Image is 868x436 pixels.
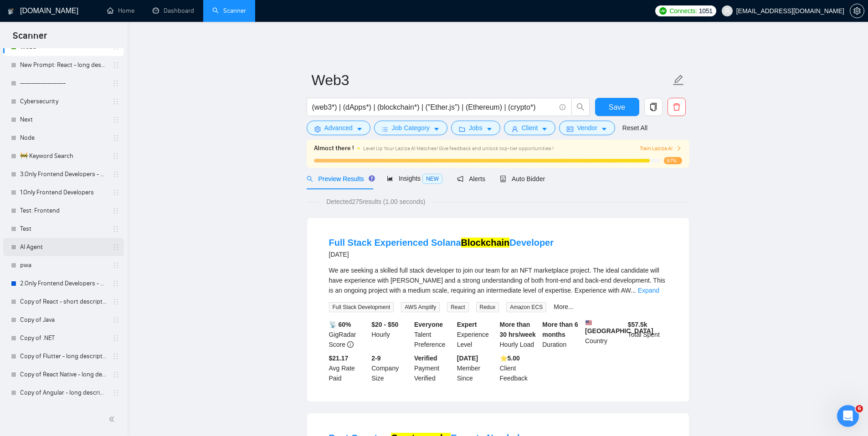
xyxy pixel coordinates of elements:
span: holder [112,225,119,233]
a: Copy of Java [20,311,107,329]
span: holder [112,134,119,142]
div: We are seeking a skilled full stack developer to join our team for an NFT marketplace project. Th... [329,265,667,295]
span: caret-down [601,126,607,132]
input: Scanner name... [312,69,671,91]
span: robot [500,176,506,182]
b: [DATE] [457,355,478,362]
input: Search Freelance Jobs... [312,101,555,113]
a: dashboardDashboard [153,7,194,15]
b: 2-9 [371,355,380,362]
span: search [307,176,313,182]
a: Cybersecurity [20,92,107,111]
a: Test [20,220,107,238]
span: Client [522,123,538,133]
b: ⭐️ 5.00 [500,355,520,362]
b: $ 57.5k [628,321,647,328]
span: 6 [856,405,863,412]
span: holder [112,98,119,105]
span: holder [112,298,119,305]
a: -------------------- [20,74,107,92]
button: idcardVendorcaret-down [559,121,615,135]
b: More than 30 hrs/week [500,321,536,338]
span: Redux [476,302,499,312]
a: Copy of React Native - long description [20,365,107,384]
a: New Prompt: React - long description [20,56,107,74]
a: 2.Only Frontend Developers - Agencies - alerts [20,274,107,293]
span: Scanner [5,29,54,48]
a: Copy of Flutter - long description [20,347,107,365]
div: Total Spent [626,319,669,350]
span: delete [668,103,685,111]
span: Detected 275 results (1.00 seconds) [320,197,431,207]
button: Save [595,98,639,116]
img: upwork-logo.png [659,7,667,15]
button: delete [668,98,686,116]
b: More than 6 months [542,321,578,338]
a: Copy of Angular - short description [20,402,107,420]
span: holder [112,353,119,360]
a: Test: Frontend [20,202,107,220]
span: Insights [387,175,442,182]
span: Connects: [669,6,697,16]
b: Expert [457,321,477,328]
span: holder [112,189,119,196]
button: setting [850,4,864,18]
div: Duration [540,319,583,350]
span: Job Category [392,123,430,133]
span: holder [112,316,119,324]
div: GigRadar Score [327,319,370,350]
span: 97% [664,157,682,164]
span: bars [382,126,388,132]
span: notification [457,176,463,182]
button: copy [644,98,663,116]
a: searchScanner [212,7,246,15]
a: Copy of React - short description [20,293,107,311]
span: holder [112,152,119,160]
div: Country [583,319,626,350]
a: setting [850,7,864,15]
span: user [512,126,518,132]
a: Copy of Angular - long description [20,384,107,402]
span: holder [112,243,119,251]
img: logo [8,4,14,19]
div: Talent Preference [412,319,455,350]
span: Almost there ! [314,143,354,153]
span: holder [112,371,119,378]
span: Amazon ECS [506,302,546,312]
span: holder [112,335,119,342]
span: setting [850,7,864,15]
span: setting [314,126,321,132]
span: info-circle [347,341,354,348]
span: Vendor [577,123,597,133]
div: Hourly Load [498,319,541,350]
iframe: Intercom live chat [837,405,859,427]
span: We are seeking a skilled full stack developer to join our team for an NFT marketplace project. Th... [329,267,665,294]
span: caret-down [433,126,440,132]
a: More... [554,303,574,310]
a: Next [20,111,107,129]
b: [GEOGRAPHIC_DATA] [585,319,653,335]
mark: Blockchain [461,238,510,248]
span: Save [609,101,625,113]
div: Hourly [370,319,412,350]
span: caret-down [541,126,548,132]
button: settingAdvancedcaret-down [307,121,370,135]
a: 3.Only Frontend Developers - unspecified [20,165,107,183]
div: Experience Level [455,319,498,350]
span: Jobs [469,123,483,133]
div: Tooltip anchor [368,174,376,183]
a: Full Stack Experienced SolanaBlockchainDeveloper [329,238,554,248]
a: 🚧 Keyword Search [20,147,107,165]
span: Full Stack Development [329,302,394,312]
span: React [447,302,468,312]
span: ... [631,287,636,294]
b: 📡 60% [329,321,351,328]
span: double-left [108,415,118,424]
span: Auto Bidder [500,175,545,183]
span: NEW [422,174,442,184]
span: folder [459,126,465,132]
b: Everyone [414,321,443,328]
div: Company Size [370,353,412,383]
span: Train Laziza AI [640,144,682,153]
span: holder [112,61,119,69]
